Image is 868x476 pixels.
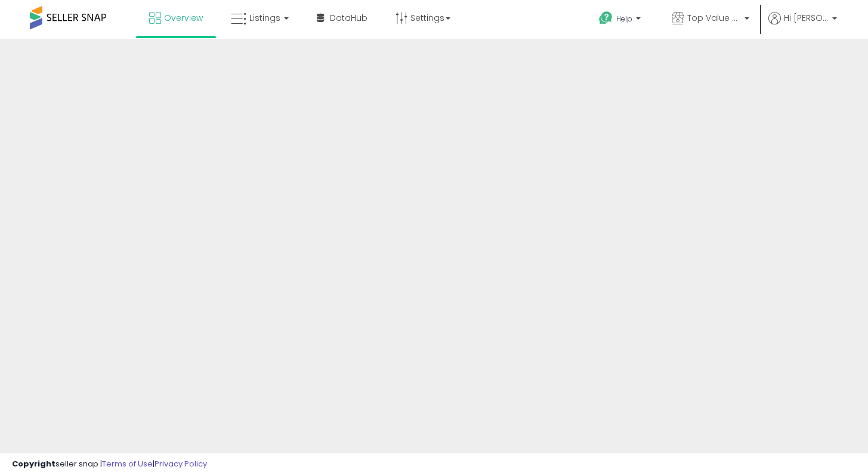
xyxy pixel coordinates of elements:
a: Privacy Policy [155,458,207,469]
span: Hi [PERSON_NAME] [784,12,829,24]
i: Get Help [598,11,613,26]
span: Overview [164,12,203,24]
a: Terms of Use [102,458,153,469]
span: Help [616,14,632,24]
div: seller snap | | [12,459,207,470]
span: Listings [249,12,280,24]
strong: Copyright [12,458,55,469]
a: Help [589,2,653,39]
span: DataHub [330,12,367,24]
span: Top Value Brands [687,12,741,24]
a: Hi [PERSON_NAME] [768,12,837,39]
